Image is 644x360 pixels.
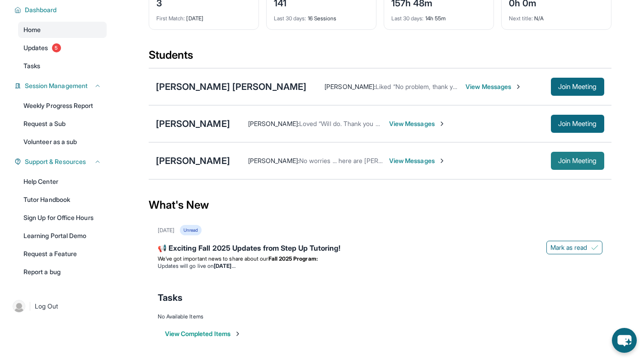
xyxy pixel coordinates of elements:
a: Volunteer as a sub [18,134,107,150]
div: Unread [180,225,202,235]
button: Support & Resources [21,157,101,166]
div: 📢 Exciting Fall 2025 Updates from Step Up Tutoring! [158,243,602,255]
span: Session Management [25,81,88,90]
span: Join Meeting [558,84,597,89]
span: Log Out [35,302,58,311]
span: We’ve got important news to share about our [158,255,268,262]
a: Report a bug [18,264,107,280]
span: Join Meeting [558,121,597,126]
span: Loved “Will do. Thank you 😊” [299,120,385,127]
button: Session Management [21,81,101,90]
span: Updates [24,43,48,52]
span: | [29,301,31,312]
div: [DATE] [156,9,251,22]
a: Weekly Progress Report [18,98,107,114]
span: Home [24,25,41,34]
strong: Fall 2025 Program: [268,255,318,262]
a: Sign Up for Office Hours [18,210,107,226]
img: Mark as read [591,244,598,251]
span: View Messages [465,82,522,91]
li: Updates will go live on [158,262,602,270]
a: Home [18,22,107,38]
a: Request a Feature [18,246,107,262]
a: Tasks [18,58,107,74]
div: [PERSON_NAME] [156,154,230,167]
a: Learning Portal Demo [18,228,107,244]
button: Mark as read [546,241,602,254]
button: Join Meeting [551,115,604,133]
button: Join Meeting [551,78,604,96]
span: No worries ... here are [PERSON_NAME] problems [299,157,443,164]
img: Chevron-Right [515,83,522,90]
span: Support & Resources [25,157,86,166]
span: Mark as read [550,243,588,252]
span: View Messages [389,119,446,128]
span: Tasks [158,291,183,304]
div: Students [149,48,611,68]
span: Join Meeting [558,158,597,164]
img: Chevron-Right [438,157,446,164]
div: N/A [509,9,604,22]
span: View Messages [389,156,446,165]
div: [PERSON_NAME] [PERSON_NAME] [156,80,307,93]
span: Dashboard [25,5,57,14]
span: First Match : [156,15,185,22]
div: What's New [149,185,611,225]
div: [DATE] [158,227,174,234]
span: [PERSON_NAME] : [324,83,376,90]
img: user-img [13,300,25,313]
img: Chevron-Right [438,120,446,127]
a: Updates5 [18,40,107,56]
span: Tasks [24,61,40,70]
a: |Log Out [9,296,107,316]
div: 14h 55m [391,9,486,22]
span: Liked “No problem, thank you for the update have a great day” [376,83,553,90]
span: [PERSON_NAME] : [248,157,299,164]
span: Next title : [509,15,533,22]
div: No Available Items [158,313,602,320]
a: Tutor Handbook [18,192,107,208]
button: View Completed Items [165,329,241,338]
span: 5 [52,43,61,52]
span: Last 30 days : [391,15,424,22]
div: [PERSON_NAME] [156,117,230,130]
button: Dashboard [21,5,101,14]
div: 16 Sessions [274,9,369,22]
strong: [DATE] [214,262,235,269]
a: Request a Sub [18,116,107,132]
a: Help Center [18,173,107,190]
button: chat-button [612,328,637,353]
span: Last 30 days : [274,15,306,22]
span: [PERSON_NAME] : [248,120,299,127]
button: Join Meeting [551,152,604,170]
